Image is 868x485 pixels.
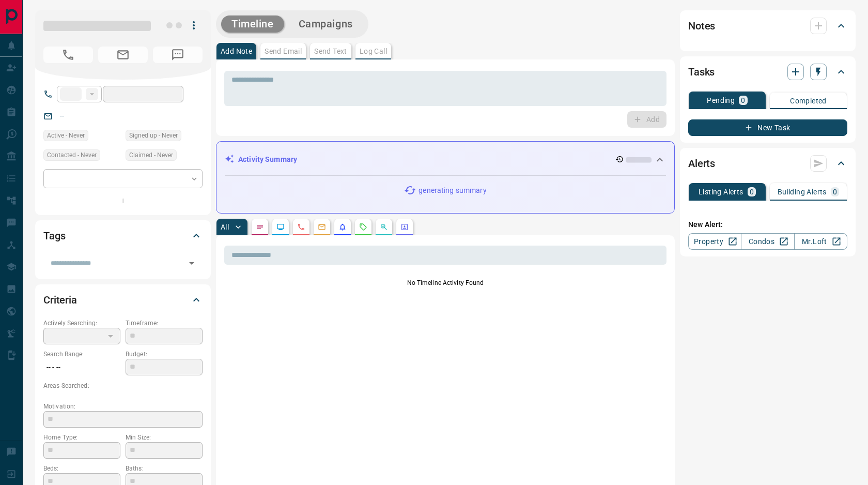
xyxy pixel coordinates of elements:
a: Property [688,233,741,250]
p: All [221,223,229,231]
span: Active - Never [47,130,85,141]
p: Timeframe: [126,319,203,328]
div: Tasks [688,59,847,84]
p: Budget: [126,350,203,359]
p: Motivation: [43,402,203,411]
h2: Notes [688,18,715,34]
svg: Emails [318,223,326,231]
span: No Email [98,47,148,63]
svg: Listing Alerts [338,223,347,231]
p: Actively Searching: [43,319,120,328]
p: Min Size: [126,433,203,442]
a: Mr.Loft [794,233,847,250]
div: Activity Summary [225,150,666,169]
p: Baths: [126,464,203,473]
p: No Timeline Activity Found [224,278,667,287]
span: Claimed - Never [129,150,173,160]
button: Timeline [221,16,284,33]
button: New Task [688,119,847,136]
a: -- [60,112,64,120]
p: Pending [707,97,735,104]
svg: Calls [297,223,305,231]
h2: Criteria [43,292,77,308]
div: Notes [688,13,847,38]
svg: Requests [359,223,367,231]
h2: Alerts [688,155,715,172]
svg: Agent Actions [400,223,409,231]
p: Add Note [221,48,252,55]
p: New Alert: [688,219,847,230]
p: 0 [833,188,837,195]
button: Campaigns [288,16,363,33]
p: 0 [750,188,754,195]
p: Completed [790,97,827,104]
p: Home Type: [43,433,120,442]
h2: Tags [43,228,65,244]
button: Open [184,256,199,270]
p: Activity Summary [238,154,297,165]
div: Alerts [688,151,847,176]
p: Beds: [43,464,120,473]
h2: Tasks [688,64,715,80]
span: Signed up - Never [129,130,178,141]
span: Contacted - Never [47,150,97,160]
div: Tags [43,223,203,248]
p: Listing Alerts [699,188,743,195]
a: Condos [741,233,794,250]
p: generating summary [419,185,486,196]
div: Criteria [43,287,203,312]
svg: Lead Browsing Activity [276,223,285,231]
p: 0 [741,97,745,104]
p: Building Alerts [778,188,827,195]
span: No Number [43,47,93,63]
svg: Notes [256,223,264,231]
p: -- - -- [43,359,120,376]
svg: Opportunities [380,223,388,231]
p: Search Range: [43,350,120,359]
span: No Number [153,47,203,63]
p: Areas Searched: [43,381,203,390]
